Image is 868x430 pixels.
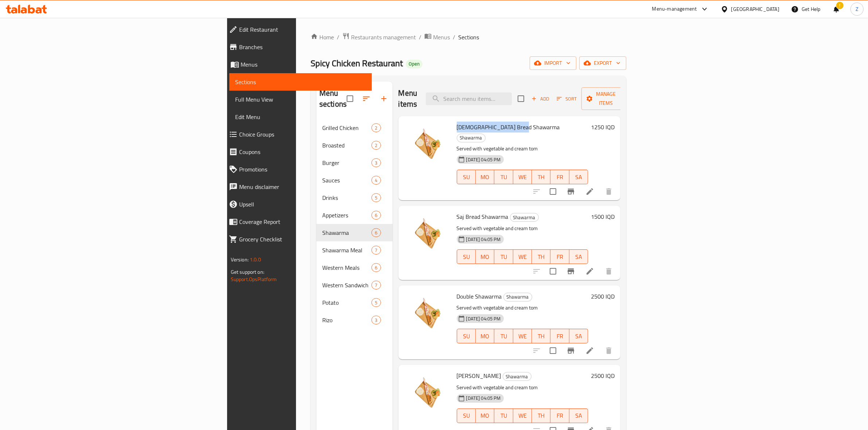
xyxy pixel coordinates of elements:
[652,5,697,13] div: Menu-management
[229,73,372,91] a: Sections
[404,291,451,338] img: Double Shawarma
[585,346,594,355] a: Edit menu item
[476,170,494,184] button: MO
[404,122,451,169] img: Lebanese Bread Shawarma
[516,410,529,421] span: WE
[569,329,588,343] button: SA
[419,33,421,42] li: /
[545,343,561,358] span: Select to update
[532,170,550,184] button: TH
[316,241,393,259] div: Shawarma Meal7
[239,25,366,34] span: Edit Restaurant
[223,161,372,178] a: Promotions
[535,331,548,342] span: TH
[457,134,485,142] span: Shawarma
[545,264,561,279] span: Select to update
[856,5,859,13] span: Z
[239,182,366,191] span: Menu disclaimer
[457,291,502,302] span: Double Shawarma
[503,372,532,381] div: Shawarma
[550,409,569,423] button: FR
[371,193,381,202] div: items
[532,409,550,423] button: TH
[591,291,615,301] h6: 2500 IQD
[529,93,552,104] button: Add
[552,93,581,104] span: Sort items
[316,116,393,332] nav: Menu sections
[316,206,393,224] div: Appetizers6
[572,172,585,182] span: SA
[463,315,504,322] span: [DATE] 04:05 PM
[322,263,371,272] span: Western Meals
[731,5,779,13] div: [GEOGRAPHIC_DATA]
[316,224,393,241] div: Shawarma6
[316,276,393,294] div: Western Sandwich7
[510,213,539,222] div: Shawarma
[600,342,618,359] button: delete
[239,165,366,174] span: Promotions
[406,61,423,67] span: Open
[316,137,393,154] div: Broasted2
[235,113,366,121] span: Edit Menu
[311,55,403,71] span: Spicy Chicken Restaurant
[504,293,532,301] span: Shawarma
[494,249,513,264] button: TU
[572,410,585,421] span: SA
[457,370,501,381] span: [PERSON_NAME]
[479,410,491,421] span: MO
[460,172,473,182] span: SU
[479,252,491,262] span: MO
[316,189,393,206] div: Drinks5
[322,228,371,237] span: Shawarma
[223,21,372,38] a: Edit Restaurant
[231,267,264,277] span: Get support on:
[562,183,580,200] button: Branch-specific-item
[229,91,372,108] a: Full Menu View
[591,212,615,222] h6: 1500 IQD
[460,331,473,342] span: SU
[585,59,620,68] span: export
[457,224,588,233] p: Served with vegetable and cream tom
[239,200,366,209] span: Upsell
[316,311,393,329] div: Rizo3
[510,213,538,222] span: Shawarma
[372,194,380,201] span: 5
[516,252,529,262] span: WE
[322,141,371,150] div: Broasted
[322,211,371,220] div: Appetizers
[372,282,380,289] span: 7
[585,187,594,196] a: Edit menu item
[494,170,513,184] button: TU
[322,158,371,167] span: Burger
[372,125,380,131] span: 2
[457,144,588,153] p: Served with vegetable and cream tom
[513,329,532,343] button: WE
[342,32,416,42] a: Restaurants management
[553,410,566,421] span: FR
[550,249,569,264] button: FR
[223,178,372,196] a: Menu disclaimer
[579,56,626,70] button: export
[572,252,585,262] span: SA
[479,331,491,342] span: MO
[239,147,366,156] span: Coupons
[497,172,510,182] span: TU
[371,298,381,307] div: items
[371,211,381,220] div: items
[426,92,512,105] input: search
[457,249,476,264] button: SU
[535,172,548,182] span: TH
[322,246,371,255] span: Shawarma Meal
[371,281,381,289] div: items
[223,56,372,73] a: Menus
[322,298,371,307] span: Potato
[457,383,588,392] p: Served with vegetable and cream tom
[591,122,615,132] h6: 1250 IQD
[479,172,491,182] span: MO
[316,294,393,311] div: Potato5
[516,331,529,342] span: WE
[555,93,579,104] button: Sort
